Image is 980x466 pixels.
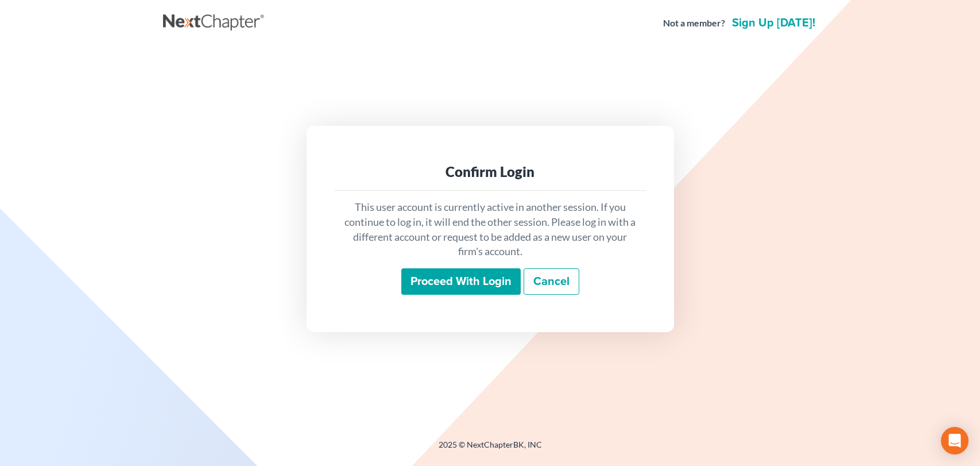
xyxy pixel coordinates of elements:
[524,268,579,295] a: Cancel
[343,200,637,259] p: This user account is currently active in another session. If you continue to log in, it will end ...
[663,17,725,30] strong: Not a member?
[730,17,818,29] a: Sign up [DATE]!
[163,439,818,460] div: 2025 © NextChapterBK, INC
[941,427,969,455] div: Open Intercom Messenger
[343,163,637,181] div: Confirm Login
[401,268,521,295] input: Proceed with login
